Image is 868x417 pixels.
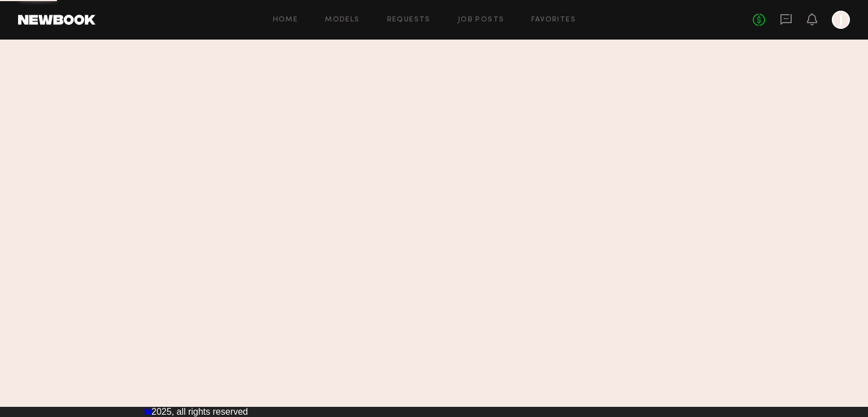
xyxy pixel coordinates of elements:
[151,407,248,416] span: 2025, all rights reserved
[832,11,850,29] a: J
[387,16,431,24] a: Requests
[531,16,576,24] a: Favorites
[325,16,359,24] a: Models
[273,16,298,24] a: Home
[458,16,505,24] a: Job Posts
